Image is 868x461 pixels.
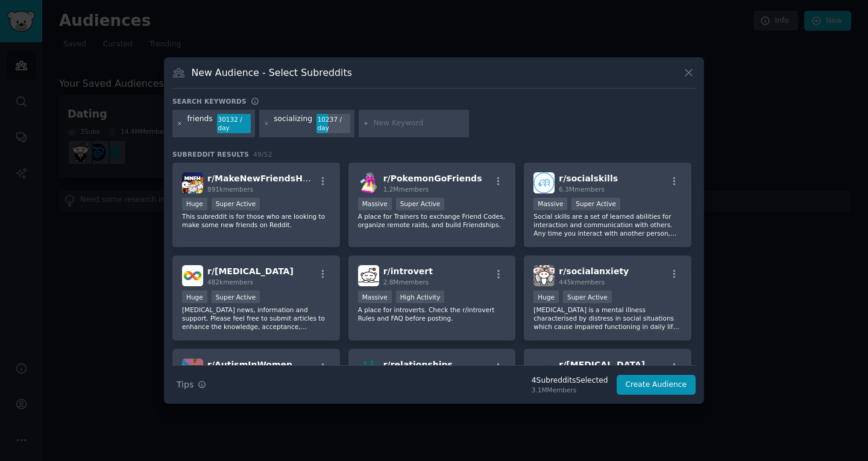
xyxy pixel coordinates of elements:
span: Subreddit Results [172,150,249,158]
p: A place for introverts. Check the r/introvert Rules and FAQ before posting. [358,306,506,322]
div: friends [187,114,213,133]
img: aspergers [533,359,555,380]
span: r/ [MEDICAL_DATA] [207,266,294,276]
div: Super Active [212,198,260,210]
div: socializing [274,114,312,133]
div: Huge [533,290,559,303]
span: 482k members [207,278,253,286]
span: r/ socialskills [559,174,618,183]
button: Tips [172,374,210,395]
div: Super Active [563,290,612,303]
div: 3.1M Members [532,386,608,394]
span: r/ introvert [383,266,433,276]
img: MakeNewFriendsHere [182,172,203,193]
span: 6.3M members [559,186,605,193]
div: Massive [533,198,567,210]
span: r/ [MEDICAL_DATA] [559,360,645,369]
div: Huge [182,198,207,210]
img: introvert [358,265,379,286]
div: Super Active [396,198,445,210]
button: Create Audience [617,375,696,395]
p: [MEDICAL_DATA] news, information and support. Please feel free to submit articles to enhance the ... [182,306,330,331]
span: r/ socialanxiety [559,266,629,276]
div: Massive [358,198,392,210]
div: 10237 / day [316,114,350,133]
img: socialskills [533,172,555,193]
span: r/ relationships [383,360,453,369]
span: r/ AutismInWomen [207,360,292,369]
span: 1.2M members [383,186,429,193]
h3: Search keywords [172,97,247,105]
img: AutismInWomen [182,359,203,380]
span: 49 / 52 [253,151,272,158]
span: 2.8M members [383,278,429,286]
h3: New Audience - Select Subreddits [192,66,352,79]
span: Tips [177,378,193,391]
div: Super Active [212,290,260,303]
div: 4 Subreddit s Selected [532,375,608,386]
span: r/ PokemonGoFriends [383,174,482,183]
img: PokemonGoFriends [358,172,379,193]
p: This subreddit is for those who are looking to make some new friends on Reddit. [182,212,330,229]
span: 445k members [559,278,605,286]
span: r/ MakeNewFriendsHere [207,174,318,183]
p: Social skills are a set of learned abilities for interaction and communication with others. Any t... [533,212,682,237]
p: [MEDICAL_DATA] is a mental illness characterised by distress in social situations which cause imp... [533,306,682,331]
div: High Activity [396,290,445,303]
div: Super Active [571,198,620,210]
img: relationships [358,359,379,380]
span: 891k members [207,186,253,193]
p: A place for Trainers to exchange Friend Codes, organize remote raids, and build Friendships. [358,212,506,229]
div: 30132 / day [217,114,251,133]
input: New Keyword [373,118,465,129]
div: Huge [182,290,207,303]
img: socialanxiety [533,265,555,286]
img: autism [182,265,203,286]
div: Massive [358,290,392,303]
